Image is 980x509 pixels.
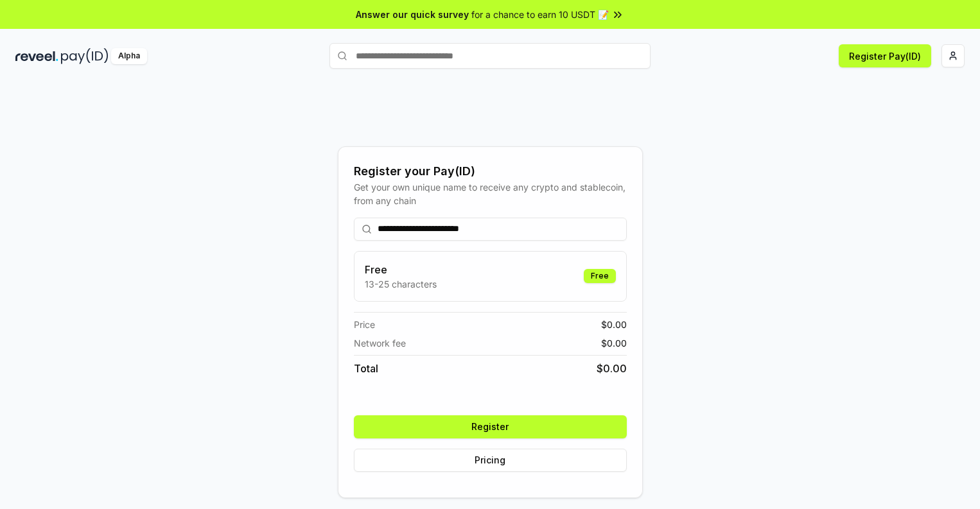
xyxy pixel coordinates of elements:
[111,48,147,64] div: Alpha
[354,336,406,350] span: Network fee
[601,318,627,331] span: $ 0.00
[597,361,627,376] span: $ 0.00
[601,336,627,350] span: $ 0.00
[354,180,627,207] div: Get your own unique name to receive any crypto and stablecoin, from any chain
[354,361,378,376] span: Total
[354,449,627,472] button: Pricing
[356,8,469,21] span: Answer our quick survey
[839,44,931,67] button: Register Pay(ID)
[61,48,109,64] img: pay_id
[354,318,375,331] span: Price
[354,162,627,180] div: Register your Pay(ID)
[354,415,627,438] button: Register
[365,262,437,277] h3: Free
[471,8,609,21] span: for a chance to earn 10 USDT 📝
[15,48,58,64] img: reveel_dark
[365,277,437,291] p: 13-25 characters
[584,269,616,283] div: Free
